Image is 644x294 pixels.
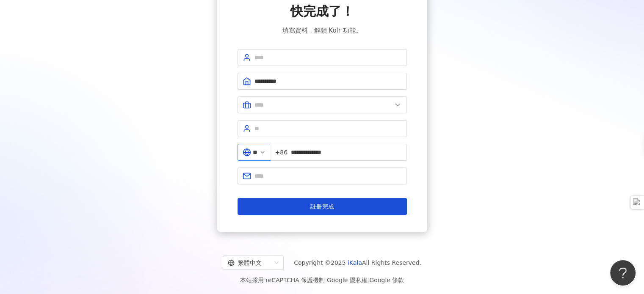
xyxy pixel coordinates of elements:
span: Copyright © 2025 All Rights Reserved. [294,258,421,268]
div: 繁體中文 [228,256,271,269]
span: | [325,277,327,283]
a: Google 隱私權 [327,277,368,283]
a: iKala [348,259,362,266]
span: 快完成了！ [290,3,354,20]
a: Google 條款 [369,277,404,283]
iframe: Help Scout Beacon - Open [610,260,636,286]
span: | [368,277,370,283]
span: 填寫資料，解鎖 Kolr 功能。 [282,25,362,36]
span: 本站採用 reCAPTCHA 保護機制 [240,275,404,285]
button: 註冊完成 [238,198,407,215]
span: 註冊完成 [310,203,334,210]
span: +86 [275,148,288,157]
